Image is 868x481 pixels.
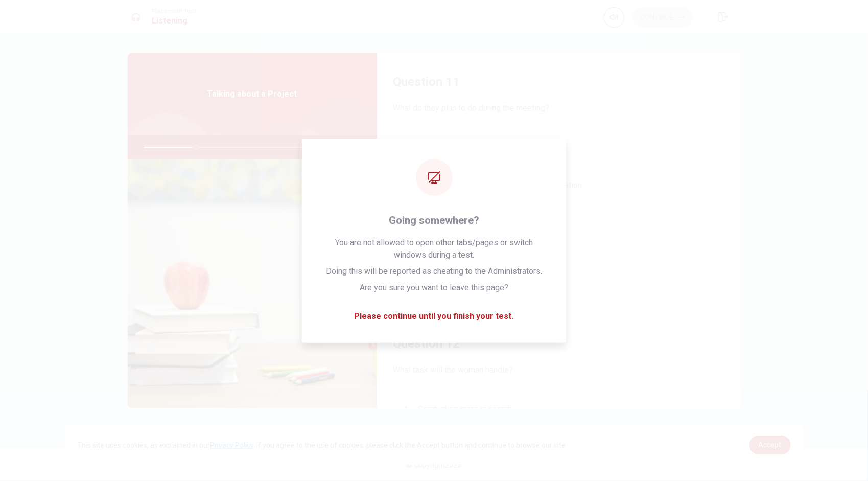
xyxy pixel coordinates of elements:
span: Conducting more research [418,403,512,416]
h4: Question 12 [393,335,724,352]
span: Redo the research [418,217,484,230]
span: What task will the woman handle? [393,364,724,376]
div: A [398,401,414,418]
h4: Question 11 [393,74,724,90]
a: dismiss cookie message [749,436,791,454]
div: cookieconsent [65,425,803,465]
span: Talking about a Project [207,88,297,100]
button: CRedo the research [393,211,724,236]
span: © Copyright 2025 [407,461,462,469]
span: Accept [759,441,782,449]
button: AWrite the final report [393,135,724,161]
div: B [398,177,414,194]
div: A [398,140,414,156]
button: AConducting more research [393,397,724,422]
div: D [398,253,414,269]
a: Privacy Policy [210,441,253,449]
img: Talking about a Project [128,159,377,408]
h1: Listening [152,15,197,27]
span: This site uses cookies, as explained in our . If you agree to the use of cookies, please click th... [77,441,567,449]
span: Reassign tasks [418,255,474,267]
div: C [398,215,414,232]
span: Write the final report [418,142,491,154]
button: DReassign tasks [393,248,724,274]
span: 03m 36s [337,135,373,159]
span: Combine drafts and rehearse the presentation [418,179,582,192]
span: What do they plan to do during the meeting? [393,102,724,114]
button: BCombine drafts and rehearse the presentation [393,173,724,198]
span: Placement Test [152,8,197,15]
